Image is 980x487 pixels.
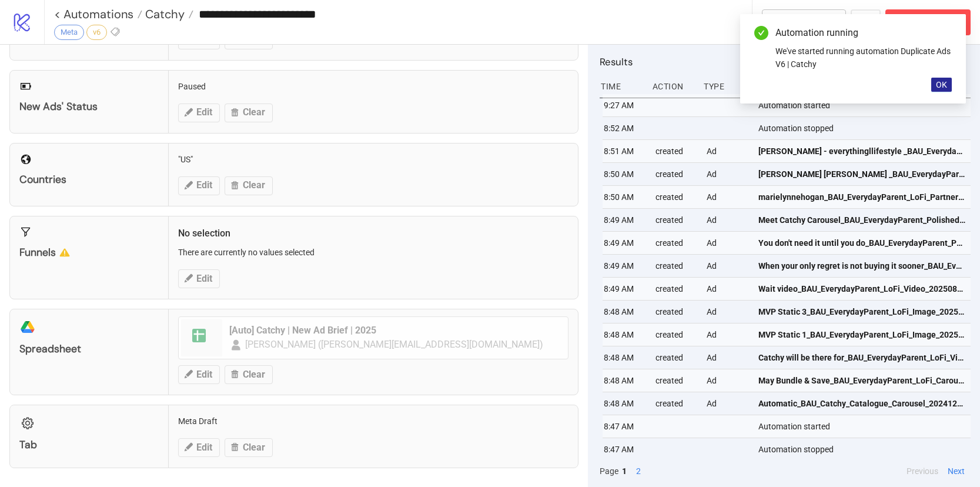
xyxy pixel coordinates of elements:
[603,255,646,277] div: 8:49 AM
[603,209,646,231] div: 8:49 AM
[705,209,749,231] div: Ad
[775,26,952,40] div: Automation running
[758,145,965,158] span: [PERSON_NAME] - everythingllifestyle _BAU_EverydayParent_LoFi_PartnershipBoost_Video_20250918_AU
[603,438,646,461] div: 8:47 AM
[600,75,643,98] div: Time
[618,465,630,478] button: 1
[758,186,965,208] a: marielynnehogan_BAU_EverydayParent_LoFi_PartnershipBoost_Video_20250918_AU
[758,255,965,277] a: When your only regret is not buying it sooner_BAU_EverydayParent_Polished_Image_20250826_AU
[758,163,965,185] a: [PERSON_NAME] [PERSON_NAME] _BAU_EverydayParent_LoFi_PartnershipBoost_Video_20250918_AU
[654,232,698,254] div: created
[903,465,942,478] button: Previous
[654,163,698,185] div: created
[757,117,974,139] div: Automation stopped
[758,168,965,181] span: [PERSON_NAME] [PERSON_NAME] _BAU_EverydayParent_LoFi_PartnershipBoost_Video_20250918_AU
[705,140,749,162] div: Ad
[758,282,965,295] span: Wait video_BAU_EverydayParent_LoFi_Video_20250826_AU
[758,305,965,318] span: MVP Static 3_BAU_EverydayParent_LoFi_Image_20250725_AU
[54,25,84,40] div: Meta
[142,6,185,22] span: Catchy
[654,301,698,323] div: created
[758,397,965,410] span: Automatic_BAU_Catchy_Catalogue_Carousel_20241220
[936,80,947,89] span: OK
[654,346,698,369] div: created
[654,323,698,346] div: created
[705,346,749,369] div: Ad
[754,26,768,40] span: check-circle
[762,9,847,35] button: To Builder
[705,278,749,300] div: Ad
[885,9,971,35] button: Abort Run
[931,78,952,92] button: OK
[758,140,965,162] a: [PERSON_NAME] - everythingllifestyle _BAU_EverydayParent_LoFi_PartnershipBoost_Video_20250918_AU
[758,369,965,392] a: May Bundle & Save_BAU_EverydayParent_LoFi_Carousel - Image_20250508_AU
[705,301,749,323] div: Ad
[758,328,965,341] span: MVP Static 1_BAU_EverydayParent_LoFi_Image_20250725_AU
[86,25,107,40] div: v6
[758,232,965,254] a: You don't need it until you do_BAU_EverydayParent_Polished_Image_20250826_AU
[142,8,193,20] a: Catchy
[758,214,965,226] span: Meet Catchy Carousel_BAU_EverydayParent_Polished_Carousel - Image_20250826_AU
[654,186,698,208] div: created
[654,369,698,392] div: created
[944,465,968,478] button: Next
[705,232,749,254] div: Ad
[603,301,646,323] div: 8:48 AM
[758,346,965,369] a: Catchy will be there for_BAU_EverydayParent_LoFi_Video_20250725_AU
[654,255,698,277] div: created
[633,465,644,478] button: 2
[758,323,965,346] a: MVP Static 1_BAU_EverydayParent_LoFi_Image_20250725_AU
[654,392,698,415] div: created
[603,232,646,254] div: 8:49 AM
[603,369,646,392] div: 8:48 AM
[705,369,749,392] div: Ad
[654,209,698,231] div: created
[758,259,965,272] span: When your only regret is not buying it sooner_BAU_EverydayParent_Polished_Image_20250826_AU
[705,392,749,415] div: Ad
[603,415,646,438] div: 8:47 AM
[654,278,698,300] div: created
[600,465,618,478] span: Page
[758,374,965,387] span: May Bundle & Save_BAU_EverydayParent_LoFi_Carousel - Image_20250508_AU
[600,54,971,69] h2: Results
[758,209,965,231] a: Meet Catchy Carousel_BAU_EverydayParent_Polished_Carousel - Image_20250826_AU
[603,94,646,116] div: 9:27 AM
[603,346,646,369] div: 8:48 AM
[651,75,695,98] div: Action
[54,8,142,20] a: < Automations
[758,351,965,364] span: Catchy will be there for_BAU_EverydayParent_LoFi_Video_20250725_AU
[705,255,749,277] div: Ad
[705,323,749,346] div: Ad
[603,323,646,346] div: 8:48 AM
[603,392,646,415] div: 8:48 AM
[705,163,749,185] div: Ad
[758,236,965,249] span: You don't need it until you do_BAU_EverydayParent_Polished_Image_20250826_AU
[603,278,646,300] div: 8:49 AM
[705,186,749,208] div: Ad
[603,117,646,139] div: 8:52 AM
[703,75,746,98] div: Type
[757,438,974,461] div: Automation stopped
[654,140,698,162] div: created
[758,392,965,415] a: Automatic_BAU_Catchy_Catalogue_Carousel_20241220
[603,163,646,185] div: 8:50 AM
[603,140,646,162] div: 8:51 AM
[757,415,974,438] div: Automation started
[603,186,646,208] div: 8:50 AM
[851,9,881,35] button: ...
[758,301,965,323] a: MVP Static 3_BAU_EverydayParent_LoFi_Image_20250725_AU
[758,278,965,300] a: Wait video_BAU_EverydayParent_LoFi_Video_20250826_AU
[758,191,965,204] span: marielynnehogan_BAU_EverydayParent_LoFi_PartnershipBoost_Video_20250918_AU
[775,45,952,71] div: We've started running automation Duplicate Ads V6 | Catchy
